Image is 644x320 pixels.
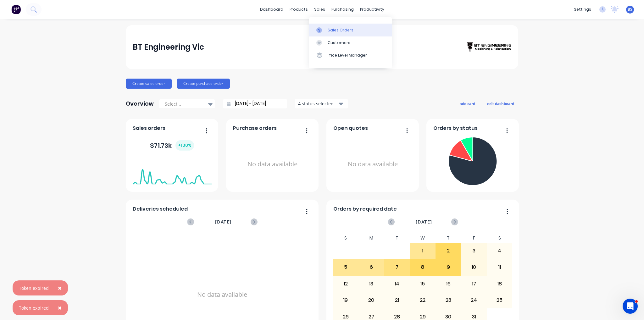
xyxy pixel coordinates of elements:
div: 17 [461,276,486,292]
div: 22 [410,292,435,308]
span: [DATE] [416,218,432,225]
div: Price Level Manager [328,52,367,58]
button: Close [52,300,68,315]
div: S [487,234,513,243]
img: BT Engineering Vic [467,42,511,52]
div: settings [571,5,594,14]
span: Sales orders [133,124,165,132]
span: × [58,284,62,292]
div: 14 [385,276,410,292]
div: M [358,234,384,243]
div: sales [311,5,328,14]
div: 21 [385,292,410,308]
button: 4 status selected [295,99,348,108]
button: Close [52,280,68,295]
a: Price Level Manager [309,49,392,62]
div: T [436,234,461,243]
div: purchasing [328,5,357,14]
div: 10 [461,259,486,275]
div: 6 [359,259,384,275]
button: Create purchase order [177,79,230,89]
div: 9 [436,259,461,275]
div: 4 status selected [298,100,338,107]
a: dashboard [257,5,286,14]
div: W [410,234,436,243]
div: 12 [333,276,358,292]
span: Orders by required date [333,205,397,213]
div: S [333,234,359,243]
button: edit dashboard [483,99,518,108]
div: 20 [359,292,384,308]
span: Open quotes [333,124,368,132]
div: 2 [436,243,461,259]
div: 5 [333,259,358,275]
div: Token expired [19,285,49,291]
div: No data available [333,135,412,194]
div: 16 [436,276,461,292]
div: 13 [359,276,384,292]
div: 1 [410,243,435,259]
div: 23 [436,292,461,308]
div: $ 71.73k [150,140,194,151]
div: No data available [233,135,312,194]
div: 4 [487,243,512,259]
div: F [461,234,487,243]
a: Customers [309,36,392,49]
span: × [58,303,62,312]
div: Overview [126,97,154,110]
div: 25 [487,292,512,308]
div: products [286,5,311,14]
span: Purchase orders [233,124,277,132]
div: 8 [410,259,435,275]
span: [DATE] [215,218,231,225]
div: productivity [357,5,387,14]
div: 7 [385,259,410,275]
div: Sales Orders [328,27,353,33]
div: BT Engineering Vic [133,41,204,53]
span: Orders by status [433,124,478,132]
div: 18 [487,276,512,292]
img: Factory [11,5,21,14]
div: 19 [333,292,358,308]
div: Token expired [19,305,49,311]
div: 3 [461,243,486,259]
div: 11 [487,259,512,275]
div: 24 [461,292,486,308]
button: Create sales order [126,79,172,89]
div: T [384,234,410,243]
div: Customers [328,40,350,46]
a: Sales Orders [309,24,392,36]
button: add card [456,99,479,108]
div: + 100 % [175,140,194,151]
div: 15 [410,276,435,292]
iframe: Intercom live chat [623,299,638,314]
span: BS [628,7,632,12]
